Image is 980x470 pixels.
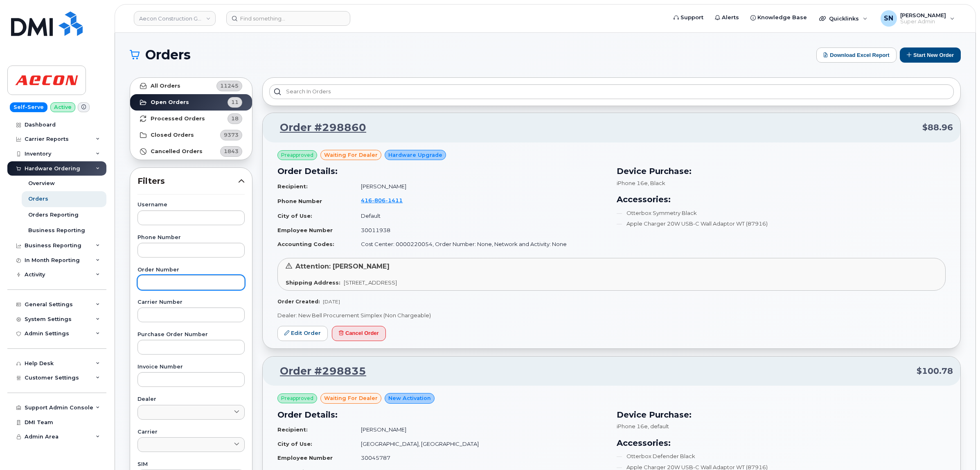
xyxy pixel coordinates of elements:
[354,223,606,237] td: 30011938
[354,423,606,437] td: [PERSON_NAME]
[137,175,238,187] span: Filters
[277,454,333,461] strong: Employee Number
[277,426,308,433] strong: Recipient:
[277,227,333,233] strong: Employee Number
[137,202,245,208] label: Username
[277,326,328,341] a: Edit Order
[277,298,320,305] strong: Order Created:
[354,437,606,451] td: [GEOGRAPHIC_DATA], [GEOGRAPHIC_DATA]
[617,193,946,206] h3: Accessories:
[900,47,961,63] button: Start New Order
[151,132,194,138] strong: Closed Orders
[361,197,403,203] span: 416
[224,147,239,155] span: 1843
[277,165,607,177] h3: Order Details:
[277,441,312,447] strong: City of Use:
[145,49,191,61] span: Orders
[354,451,606,465] td: 30045787
[277,198,322,204] strong: Phone Number
[151,115,205,122] strong: Processed Orders
[231,115,239,122] span: 18
[137,332,245,337] label: Purchase Order Number
[137,397,245,402] label: Dealer
[324,394,378,402] span: waiting for dealer
[130,78,252,94] a: All Orders11245
[354,209,606,223] td: Default
[372,197,385,203] span: 806
[137,267,245,273] label: Order Number
[130,111,252,127] a: Processed Orders18
[270,120,366,135] a: Order #298860
[922,122,953,133] span: $88.96
[286,279,340,286] strong: Shipping Address:
[295,262,390,270] span: Attention: [PERSON_NAME]
[137,462,245,467] label: SIM
[361,197,412,203] a: 4168061411
[281,395,313,402] span: Preapproved
[388,151,442,159] span: Hardware Upgrade
[385,197,403,203] span: 1411
[917,365,953,377] span: $100.78
[151,148,203,155] strong: Cancelled Orders
[617,452,946,460] li: Otterbox Defender Black
[648,180,665,186] span: , Black
[130,143,252,160] a: Cancelled Orders1843
[344,279,397,286] span: [STREET_ADDRESS]
[354,237,606,251] td: Cost Center: 0000220054, Order Number: None, Network and Activity: None
[324,151,378,159] span: waiting for dealer
[617,180,648,186] span: iPhone 16e
[617,409,946,421] h3: Device Purchase:
[270,364,366,379] a: Order #298835
[816,47,897,63] button: Download Excel Report
[332,326,386,341] button: Cancel Order
[130,94,252,111] a: Open Orders11
[137,429,245,435] label: Carrier
[137,235,245,240] label: Phone Number
[277,212,312,219] strong: City of Use:
[617,423,648,429] span: iPhone 16e
[269,84,954,99] input: Search in orders
[617,165,946,177] h3: Device Purchase:
[354,179,606,194] td: [PERSON_NAME]
[277,409,607,421] h3: Order Details:
[617,437,946,449] h3: Accessories:
[231,98,239,106] span: 11
[617,220,946,228] li: Apple Charger 20W USB-C Wall Adaptor WT (87916)
[151,99,189,106] strong: Open Orders
[617,209,946,217] li: Otterbox Symmetry Black
[151,83,180,89] strong: All Orders
[130,127,252,143] a: Closed Orders9373
[277,183,308,190] strong: Recipient:
[277,241,334,247] strong: Accounting Codes:
[323,298,340,305] span: [DATE]
[137,300,245,305] label: Carrier Number
[648,423,669,429] span: , default
[220,82,239,90] span: 11245
[137,364,245,370] label: Invoice Number
[281,151,313,159] span: Preapproved
[224,131,239,139] span: 9373
[277,312,946,319] p: Dealer: New Bell Procurement Simplex (Non Chargeable)
[388,394,431,402] span: New Activation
